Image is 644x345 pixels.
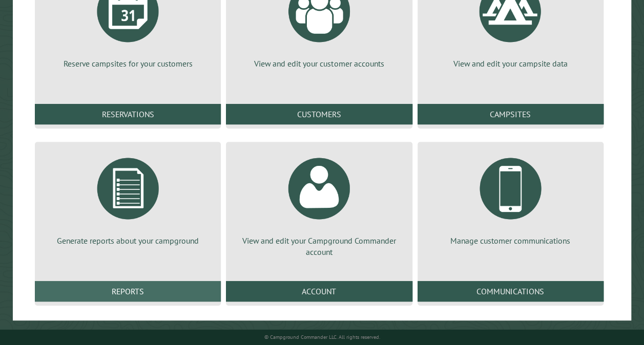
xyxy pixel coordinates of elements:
[418,104,604,124] a: Campsites
[418,281,604,301] a: Communications
[226,104,412,124] a: Customers
[264,334,380,340] small: © Campground Commander LLC. All rights reserved.
[238,58,400,69] p: View and edit your customer accounts
[47,235,209,246] p: Generate reports about your campground
[238,235,400,258] p: View and edit your Campground Commander account
[47,150,209,246] a: Generate reports about your campground
[226,281,412,301] a: Account
[430,235,591,246] p: Manage customer communications
[35,281,221,301] a: Reports
[35,104,221,124] a: Reservations
[430,150,591,246] a: Manage customer communications
[47,58,209,69] p: Reserve campsites for your customers
[430,58,591,69] p: View and edit your campsite data
[238,150,400,258] a: View and edit your Campground Commander account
